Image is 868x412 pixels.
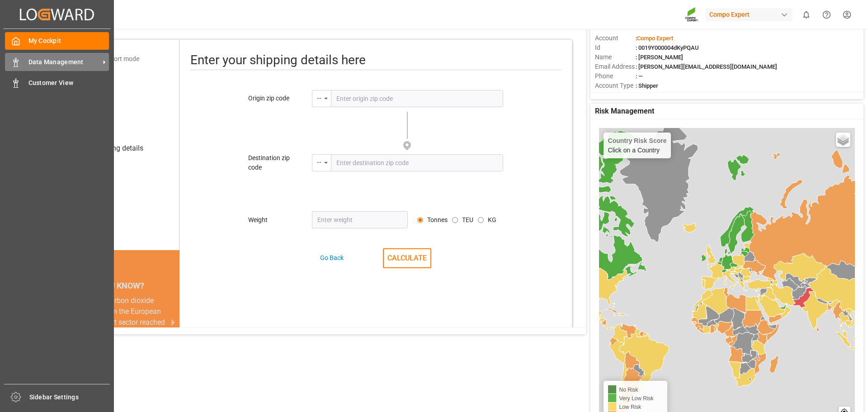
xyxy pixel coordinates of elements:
div: DID YOU KNOW? [49,276,179,295]
label: Tonnes [427,215,448,225]
button: open menu [312,154,331,171]
div: Click on a Country [608,137,667,154]
div: -- [317,156,321,166]
div: Enter your shipping details here [190,51,561,70]
button: open menu [312,90,331,107]
input: Avg. container weight [452,217,458,223]
button: Compo Expert [706,6,796,23]
span: Email Address [595,62,636,71]
a: Customer View [5,74,109,92]
div: Destination zip code [248,153,296,172]
span: Compo Expert [637,35,673,42]
button: next slide / item [167,295,179,350]
span: : [636,35,673,42]
label: KG [488,215,496,225]
div: Go Back [320,253,344,263]
input: Enter weight [312,211,408,228]
div: Origin zip code [248,94,296,103]
a: My Cockpit [5,32,109,50]
span: : — [636,73,643,80]
span: Id [595,43,636,52]
span: : [PERSON_NAME] [636,54,683,61]
span: Sidebar Settings [29,393,110,402]
span: : [PERSON_NAME][EMAIL_ADDRESS][DOMAIN_NAME] [636,63,777,70]
h4: Country Risk Score [608,137,667,144]
span: : 0019Y000004dKyPQAU [636,44,699,51]
button: Help Center [816,5,837,25]
div: menu-button [312,154,331,171]
div: Weight [248,215,296,225]
input: Enter origin zip code [331,90,503,107]
span: Very Low Risk [619,395,654,402]
span: My Cockpit [28,36,109,46]
button: CALCULATE [383,248,431,268]
label: TEU [462,215,473,225]
span: : Shipper [636,82,658,89]
input: Avg. container weight [417,217,423,223]
span: Customer View [28,78,109,88]
span: Risk Management [595,106,654,117]
a: Layers [836,133,850,147]
div: In [DATE], carbon dioxide emissions from the European Union's transport sector reached 982 millio... [60,295,169,339]
span: No Risk [619,387,638,393]
div: menu-button [312,90,331,107]
span: Account Type [595,81,636,90]
span: Data Management [28,57,100,67]
input: Avg. container weight [478,217,484,223]
div: -- [317,92,321,102]
input: Enter destination zip code [331,154,503,171]
button: show 0 new notifications [796,5,816,25]
span: Low Risk [619,404,642,410]
img: Screenshot%202023-09-29%20at%2010.02.21.png_1712312052.png [685,7,699,23]
div: Compo Expert [706,8,793,21]
span: Account [595,33,636,43]
span: Name [595,52,636,62]
span: Phone [595,71,636,81]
